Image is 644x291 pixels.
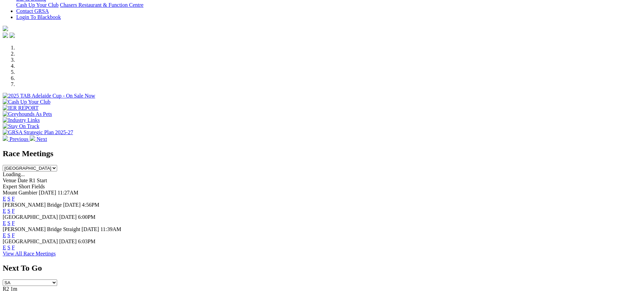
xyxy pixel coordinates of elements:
[78,238,96,244] span: 6:03PM
[100,226,121,232] span: 11:39AM
[3,202,62,208] span: [PERSON_NAME] Bridge
[3,226,80,232] span: [PERSON_NAME] Bridge Straight
[3,99,50,105] img: Cash Up Your Club
[3,136,30,142] a: Previous
[3,208,6,214] a: E
[3,93,95,99] img: 2025 TAB Adelaide Cup - On Sale Now
[7,245,10,250] a: S
[3,123,39,129] img: Stay On Track
[3,251,56,256] a: View All Race Meetings
[12,220,15,226] a: F
[82,202,99,208] span: 4:56PM
[3,129,73,136] img: GRSA Strategic Plan 2025-27
[19,184,30,189] span: Short
[3,26,8,31] img: logo-grsa-white.png
[16,2,58,8] a: Cash Up Your Club
[12,196,15,202] a: F
[39,190,56,195] span: [DATE]
[57,190,78,195] span: 11:27AM
[29,178,47,183] span: R1 Start
[3,149,641,158] h2: Race Meetings
[9,33,15,38] img: twitter.svg
[16,8,49,14] a: Contact GRSA
[37,136,47,142] span: Next
[7,220,10,226] a: S
[3,232,6,238] a: E
[3,190,38,195] span: Mount Gambier
[3,111,52,117] img: Greyhounds As Pets
[3,214,58,220] span: [GEOGRAPHIC_DATA]
[7,232,10,238] a: S
[7,208,10,214] a: S
[18,178,28,183] span: Date
[30,136,35,141] img: chevron-right-pager-white.svg
[3,33,8,38] img: facebook.svg
[3,196,6,202] a: E
[12,232,15,238] a: F
[60,2,143,8] a: Chasers Restaurant & Function Centre
[7,196,10,202] a: S
[3,136,8,141] img: chevron-left-pager-white.svg
[59,214,77,220] span: [DATE]
[3,178,16,183] span: Venue
[30,136,47,142] a: Next
[3,245,6,250] a: E
[3,264,641,273] h2: Next To Go
[78,214,96,220] span: 6:00PM
[12,208,15,214] a: F
[3,184,17,189] span: Expert
[16,14,61,20] a: Login To Blackbook
[81,226,99,232] span: [DATE]
[12,245,15,250] a: F
[3,238,58,244] span: [GEOGRAPHIC_DATA]
[3,105,39,111] img: IER REPORT
[59,238,77,244] span: [DATE]
[16,2,641,8] div: Bar & Dining
[3,220,6,226] a: E
[9,136,28,142] span: Previous
[63,202,81,208] span: [DATE]
[31,184,45,189] span: Fields
[3,117,40,123] img: Industry Links
[3,171,25,177] span: Loading...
